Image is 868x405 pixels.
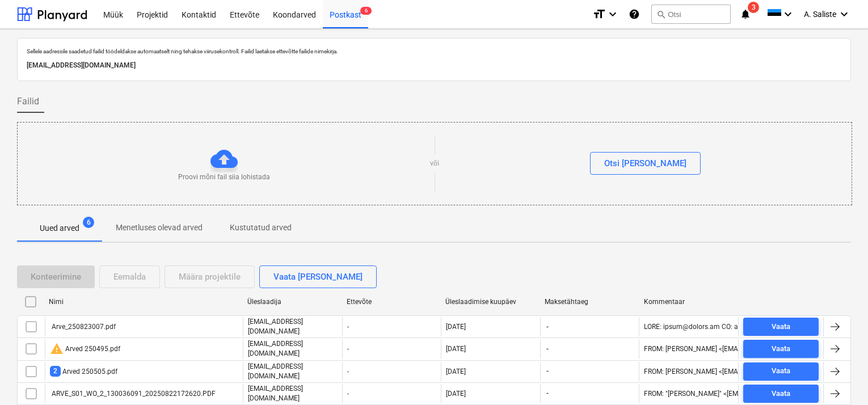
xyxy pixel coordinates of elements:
div: Üleslaadimise kuupäev [445,298,536,306]
div: Kommentaar [644,298,734,306]
div: [DATE] [446,390,466,398]
div: Arve_250823007.pdf [50,323,116,331]
div: - [342,339,441,358]
div: Arved 250495.pdf [50,342,120,356]
div: [DATE] [446,345,466,353]
p: Sellele aadressile saadetud failid töödeldakse automaatselt ning tehakse viirusekontroll. Failid ... [27,48,841,55]
div: Arved 250505.pdf [50,366,117,377]
i: keyboard_arrow_down [837,7,851,21]
p: [EMAIL_ADDRESS][DOMAIN_NAME] [248,362,338,381]
i: keyboard_arrow_down [606,7,620,21]
button: Vaata [743,340,819,358]
i: format_size [592,7,606,21]
span: warning [50,342,64,356]
p: Kustutatud arved [230,222,292,234]
span: 6 [360,7,372,15]
span: 6 [83,217,94,228]
p: Proovi mõni fail siia lohistada [178,172,270,182]
p: [EMAIL_ADDRESS][DOMAIN_NAME] [27,60,841,71]
iframe: Chat Widget [811,351,868,405]
span: 3 [748,2,759,13]
div: Ettevõte [347,298,437,306]
p: [EMAIL_ADDRESS][DOMAIN_NAME] [248,384,338,403]
button: Vaata [743,385,819,403]
span: - [545,322,550,332]
p: [EMAIL_ADDRESS][DOMAIN_NAME] [248,339,338,358]
div: Vaata [772,365,790,378]
i: notifications [740,7,751,21]
div: - [342,362,441,381]
p: Menetluses olevad arved [116,222,203,234]
button: Otsi [651,5,731,24]
p: või [430,159,439,168]
div: Vaata [772,387,790,400]
div: - [342,384,441,403]
div: Maksetähtaeg [545,298,635,306]
div: [DATE] [446,368,466,376]
div: [DATE] [446,323,466,331]
div: ARVE_S01_WO_2_130036091_20250822172620.PDF [50,390,216,398]
p: Uued arved [40,222,79,234]
div: Üleslaadija [247,298,338,306]
span: 2 [50,366,61,377]
p: [EMAIL_ADDRESS][DOMAIN_NAME] [248,317,338,336]
div: - [342,317,441,336]
button: Vaata [743,318,819,336]
i: Abikeskus [629,7,640,21]
span: - [545,366,550,376]
div: Vaata [772,320,790,334]
button: Otsi [PERSON_NAME] [590,152,701,175]
span: search [656,10,665,19]
div: Vaata [772,343,790,356]
button: Vaata [PERSON_NAME] [259,265,377,288]
div: Vaata [PERSON_NAME] [273,269,363,284]
i: keyboard_arrow_down [781,7,795,21]
span: - [545,389,550,398]
div: Otsi [PERSON_NAME] [604,156,686,171]
span: A. Saliste [804,10,836,19]
button: Vaata [743,362,819,381]
div: Nimi [49,298,238,306]
span: Failid [17,95,39,108]
div: Proovi mõni fail siia lohistadavõiOtsi [PERSON_NAME] [17,122,852,205]
span: - [545,344,550,354]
